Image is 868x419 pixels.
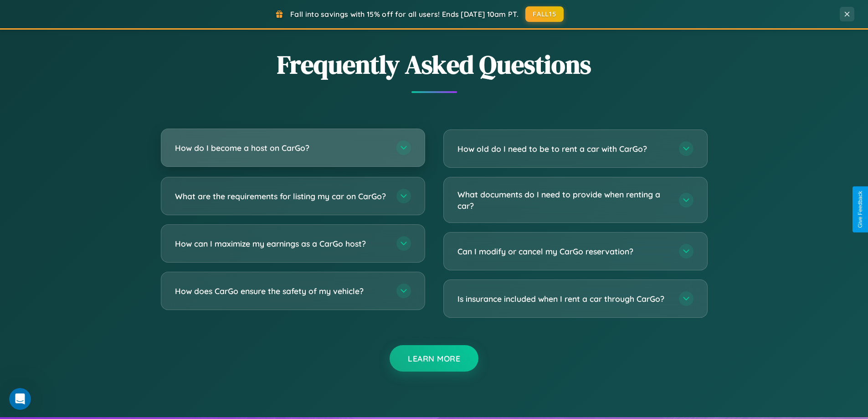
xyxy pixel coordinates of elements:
span: Fall into savings with 15% off for all users! Ends [DATE] 10am PT. [290,10,519,19]
button: FALL15 [525,6,564,22]
h3: How can I maximize my earnings as a CarGo host? [175,238,387,249]
h3: How does CarGo ensure the safety of my vehicle? [175,285,387,297]
h3: What are the requirements for listing my car on CarGo? [175,191,387,202]
h3: Can I modify or cancel my CarGo reservation? [457,246,670,257]
h3: Is insurance included when I rent a car through CarGo? [457,293,670,305]
div: Give Feedback [857,191,863,228]
h3: How do I become a host on CarGo? [175,142,387,154]
h2: Frequently Asked Questions [161,47,708,82]
iframe: Intercom live chat [9,388,31,410]
h3: What documents do I need to provide when renting a car? [457,189,670,211]
h3: How old do I need to be to rent a car with CarGo? [457,143,670,155]
button: Learn More [390,345,478,372]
